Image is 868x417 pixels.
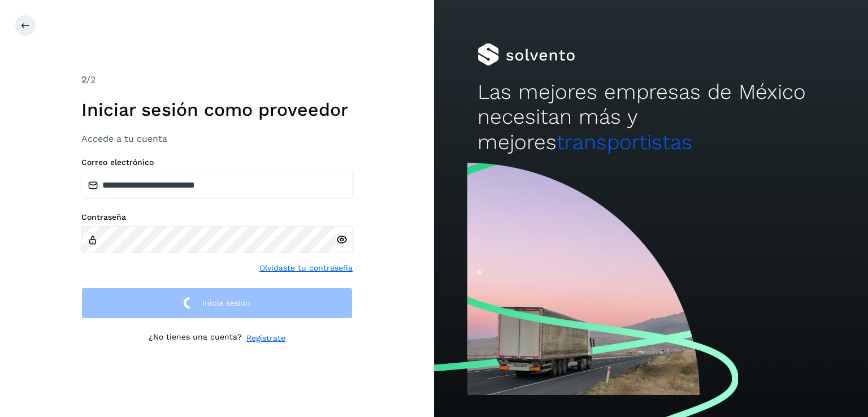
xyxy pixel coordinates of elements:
[478,80,824,155] h2: Las mejores empresas de México necesitan más y mejores
[81,133,353,144] h3: Accede a tu cuenta
[202,299,250,307] span: Inicia sesión
[246,332,285,344] a: Regístrate
[81,99,353,120] h1: Iniciar sesión como proveedor
[81,158,353,167] label: Correo electrónico
[81,73,353,86] div: /2
[81,74,86,85] span: 2
[149,332,242,344] p: ¿No tienes una cuenta?
[259,262,353,274] a: Olvidaste tu contraseña
[81,288,353,319] button: Inicia sesión
[557,130,692,154] span: transportistas
[81,212,353,222] label: Contraseña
